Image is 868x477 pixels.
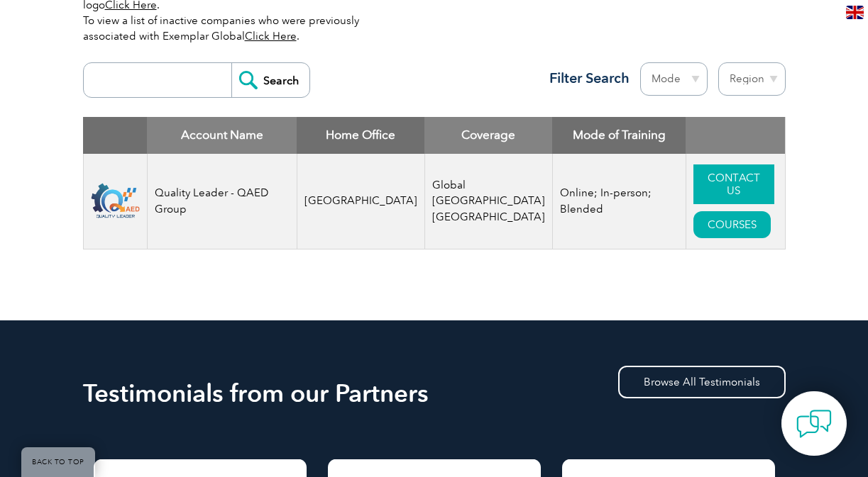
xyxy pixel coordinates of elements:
h3: Filter Search [541,69,630,87]
th: Home Office: activate to sort column ascending [297,117,424,154]
h2: Testimonials from our Partners [83,382,786,405]
td: [GEOGRAPHIC_DATA] [297,154,424,249]
a: COURSES [693,211,771,238]
a: Browse All Testimonials [618,366,786,398]
a: CONTACT US [693,164,774,204]
th: Account Name: activate to sort column descending [147,117,297,154]
img: contact-chat.png [796,406,832,442]
td: Online; In-person; Blended [552,154,686,249]
th: Coverage: activate to sort column ascending [424,117,552,154]
td: Global [GEOGRAPHIC_DATA] [GEOGRAPHIC_DATA] [424,154,552,249]
a: Click Here [245,30,297,43]
a: BACK TO TOP [21,447,95,477]
img: en [846,6,864,19]
th: Mode of Training: activate to sort column ascending [552,117,686,154]
input: Search [231,63,309,97]
td: Quality Leader - QAED Group [147,154,297,249]
th: : activate to sort column ascending [686,117,785,154]
img: 5163fad1-f089-ee11-be36-000d3ae1a86f-logo.png [91,183,140,220]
